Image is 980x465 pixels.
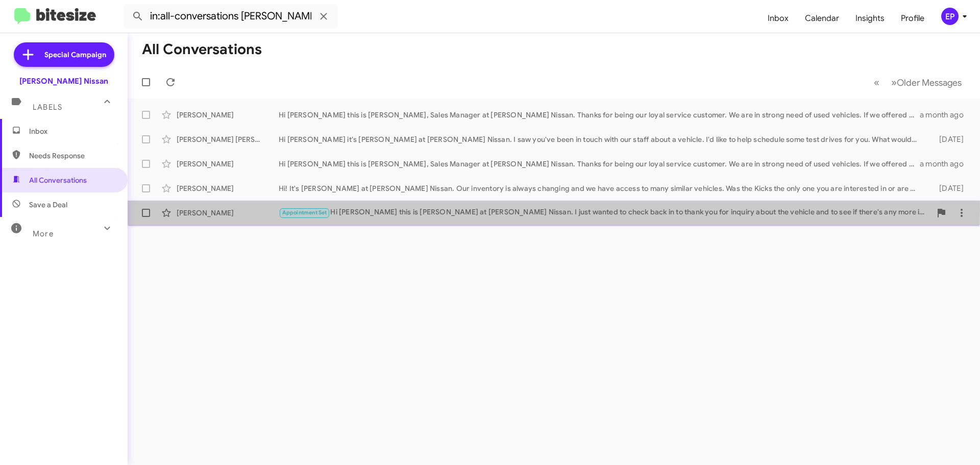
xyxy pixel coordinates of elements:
a: Special Campaign [14,42,114,67]
div: [PERSON_NAME] [PERSON_NAME] [177,134,279,144]
span: Save a Deal [29,200,67,210]
div: a month ago [920,159,972,169]
input: Search [124,4,338,29]
span: Labels [33,103,62,112]
span: « [874,76,879,89]
button: Next [885,72,968,93]
span: Needs Response [29,151,116,161]
a: Insights [847,4,893,33]
div: [PERSON_NAME] [177,159,279,169]
button: EP [933,8,969,25]
span: » [891,76,897,89]
div: [DATE] [923,134,972,144]
nav: Page navigation example [868,72,968,93]
span: Inbox [29,126,116,136]
a: Profile [893,4,933,33]
div: [DATE] [923,183,972,193]
div: Hi [PERSON_NAME] this is [PERSON_NAME], Sales Manager at [PERSON_NAME] Nissan. Thanks for being o... [279,159,920,169]
span: Special Campaign [44,50,106,60]
div: EP [941,8,959,25]
div: a month ago [920,110,972,120]
div: Hi [PERSON_NAME] this is [PERSON_NAME], Sales Manager at [PERSON_NAME] Nissan. Thanks for being o... [279,110,920,120]
div: Hi [PERSON_NAME] it's [PERSON_NAME] at [PERSON_NAME] Nissan. I saw you've been in touch with our ... [279,134,923,144]
div: [PERSON_NAME] [177,183,279,193]
div: Hi [PERSON_NAME] this is [PERSON_NAME] at [PERSON_NAME] Nissan. I just wanted to check back in to... [279,207,931,218]
span: Older Messages [897,77,962,88]
h1: All Conversations [142,41,262,58]
a: Calendar [797,4,847,33]
div: [PERSON_NAME] [177,110,279,120]
span: All Conversations [29,175,87,185]
span: Appointment Set [282,209,327,216]
div: [PERSON_NAME] Nissan [19,76,108,86]
button: Previous [868,72,886,93]
a: Inbox [759,4,797,33]
span: More [33,229,54,238]
div: [PERSON_NAME] [177,208,279,218]
div: Hi! It's [PERSON_NAME] at [PERSON_NAME] Nissan. Our inventory is always changing and we have acce... [279,183,923,193]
